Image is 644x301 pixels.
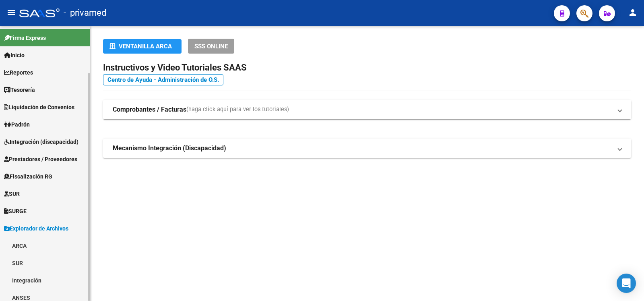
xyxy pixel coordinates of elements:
button: Ventanilla ARCA [103,39,182,54]
mat-icon: person [628,8,638,17]
button: SSS ONLINE [188,39,234,54]
mat-expansion-panel-header: Comprobantes / Facturas(haga click aquí para ver los tutoriales) [103,100,631,119]
span: (haga click aquí para ver los tutoriales) [186,105,289,114]
div: Open Intercom Messenger [617,274,636,293]
a: Centro de Ayuda - Administración de O.S. [103,74,223,85]
span: SSS ONLINE [194,43,228,50]
span: - privamed [64,4,106,22]
div: Ventanilla ARCA [109,39,175,54]
span: Liquidación de Convenios [4,103,74,112]
mat-expansion-panel-header: Mecanismo Integración (Discapacidad) [103,139,631,158]
mat-icon: menu [6,8,16,17]
span: SURGE [4,207,27,216]
span: Explorador de Archivos [4,224,68,233]
span: SUR [4,189,20,198]
span: Reportes [4,68,33,77]
span: Tesorería [4,85,35,94]
strong: Comprobantes / Facturas [113,105,186,114]
span: Inicio [4,51,25,60]
span: Fiscalización RG [4,172,52,181]
span: Integración (discapacidad) [4,137,78,146]
span: Padrón [4,120,30,129]
strong: Mecanismo Integración (Discapacidad) [113,144,226,153]
span: Prestadores / Proveedores [4,155,77,164]
h2: Instructivos y Video Tutoriales SAAS [103,60,631,75]
span: Firma Express [4,33,46,42]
